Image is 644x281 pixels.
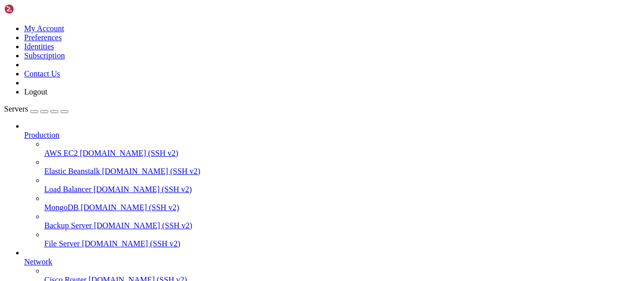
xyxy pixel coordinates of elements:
[80,203,179,212] span: [DOMAIN_NAME] (SSH v2)
[44,203,640,212] a: MongoDB [DOMAIN_NAME] (SSH v2)
[44,149,640,158] a: AWS EC2 [DOMAIN_NAME] (SSH v2)
[44,176,640,194] li: Load Balancer [DOMAIN_NAME] (SSH v2)
[80,149,179,157] span: [DOMAIN_NAME] (SSH v2)
[24,131,59,139] span: Production
[94,221,193,230] span: [DOMAIN_NAME] (SSH v2)
[44,194,640,212] li: MongoDB [DOMAIN_NAME] (SSH v2)
[44,212,640,230] li: Backup Server [DOMAIN_NAME] (SSH v2)
[44,221,92,230] span: Backup Server
[94,185,192,194] span: [DOMAIN_NAME] (SSH v2)
[24,122,640,248] li: Production
[44,167,100,175] span: Elastic Beanstalk
[24,87,47,96] a: Logout
[44,158,640,176] li: Elastic Beanstalk [DOMAIN_NAME] (SSH v2)
[24,257,52,266] span: Network
[82,239,181,248] span: [DOMAIN_NAME] (SSH v2)
[102,167,201,175] span: [DOMAIN_NAME] (SSH v2)
[44,185,640,194] a: Load Balancer [DOMAIN_NAME] (SSH v2)
[24,69,60,78] a: Contact Us
[44,140,640,158] li: AWS EC2 [DOMAIN_NAME] (SSH v2)
[44,230,640,248] li: File Server [DOMAIN_NAME] (SSH v2)
[24,42,54,51] a: Identities
[44,149,78,157] span: AWS EC2
[44,239,80,248] span: File Server
[24,33,62,42] a: Preferences
[24,257,640,266] a: Network
[24,51,65,60] a: Subscription
[44,221,640,230] a: Backup Server [DOMAIN_NAME] (SSH v2)
[44,239,640,248] a: File Server [DOMAIN_NAME] (SSH v2)
[44,185,92,194] span: Load Balancer
[44,203,78,212] span: MongoDB
[44,167,640,176] a: Elastic Beanstalk [DOMAIN_NAME] (SSH v2)
[4,4,62,14] img: Shellngn
[4,105,68,113] a: Servers
[4,105,28,113] span: Servers
[24,131,640,140] a: Production
[24,24,64,33] a: My Account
